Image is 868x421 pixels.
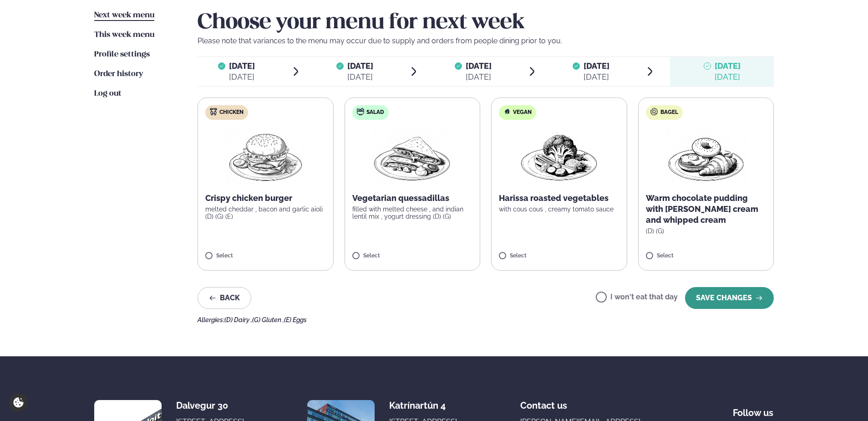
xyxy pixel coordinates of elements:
[466,72,492,82] div: [DATE]
[660,109,678,116] span: Bagel
[94,88,122,99] a: Log out
[284,316,307,323] span: (E) Eggs
[205,205,326,220] p: melted cheddar , bacon and garlic aioli (D) (G) (E)
[584,61,609,71] span: [DATE]
[715,72,741,82] div: [DATE]
[229,61,255,71] span: [DATE]
[584,72,609,82] div: [DATE]
[650,108,658,115] img: bagle-new-16px.svg
[94,30,154,41] a: This week menu
[94,10,154,21] a: Next week menu
[219,109,244,116] span: Chicken
[205,193,326,204] p: Crispy chicken burger
[224,316,252,323] span: (D) Dairy ,
[225,127,306,185] img: Hamburger.png
[685,287,774,309] button: SAVE CHANGES
[499,193,619,204] p: Harissa roasted vegetables
[229,72,255,82] div: [DATE]
[347,61,373,71] span: [DATE]
[210,108,217,115] img: chicken.svg
[352,205,473,220] p: filled with melted cheese , and indian lentil mix , yogurt dressing (D) (G)
[666,127,746,185] img: Croissant.png
[94,11,154,19] span: Next week menu
[198,287,251,309] button: Back
[366,109,384,116] span: Salad
[503,108,511,115] img: Vegan.svg
[357,108,364,115] img: salad.svg
[94,90,122,98] span: Log out
[513,109,532,116] span: Vegan
[198,10,774,36] h2: Choose your menu for next week
[372,127,452,185] img: Quesadilla.png
[646,227,766,235] p: (D) (G)
[499,205,619,213] p: with cous cous , creamy tomato sauce
[466,61,492,71] span: [DATE]
[94,69,143,80] a: Order history
[347,72,373,82] div: [DATE]
[198,36,774,46] p: Please note that variances to the menu may occur due to supply and orders from people dining prio...
[176,400,249,411] div: Dalvegur 30
[519,127,599,185] img: Vegan.png
[198,316,774,323] div: Allergies:
[94,51,150,58] span: Profile settings
[94,31,154,39] span: This week menu
[389,400,462,411] div: Katrínartún 4
[715,61,741,71] span: [DATE]
[94,70,143,78] span: Order history
[352,193,473,204] p: Vegetarian quessadillas
[9,393,28,412] a: Cookie settings
[646,193,766,226] p: Warm chocolate pudding with [PERSON_NAME] cream and whipped cream
[252,316,284,323] span: (G) Gluten ,
[94,49,150,60] a: Profile settings
[733,400,774,418] div: Follow us
[520,393,567,411] span: Contact us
